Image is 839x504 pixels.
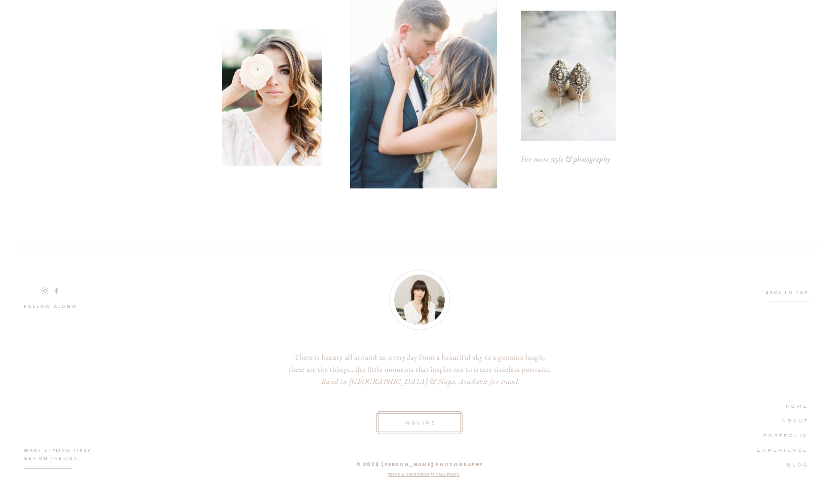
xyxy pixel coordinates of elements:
[765,459,809,469] a: BLog
[24,302,85,314] a: follow along
[299,460,540,469] p: © 2025 [PERSON_NAME] photography
[303,472,544,480] nav: I
[24,446,96,467] p: want styling tips? GET ON THE LIST.
[388,473,430,477] a: Terms & Conditions
[321,376,520,386] i: Based in [GEOGRAPHIC_DATA] & Napa. Available for travel.
[399,417,440,427] a: INquire
[764,401,809,410] a: HOME
[751,415,809,424] a: ABOUT
[751,430,809,439] a: PORTFOLIO
[431,473,460,477] a: Privacy policy
[751,445,809,454] a: EXPERIENCE
[765,288,809,297] a: Back to top
[287,351,552,392] a: There is beauty all around us, everyday from a beautiful sky to a genuine laugh, these are the th...
[521,154,611,164] i: For more style & photography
